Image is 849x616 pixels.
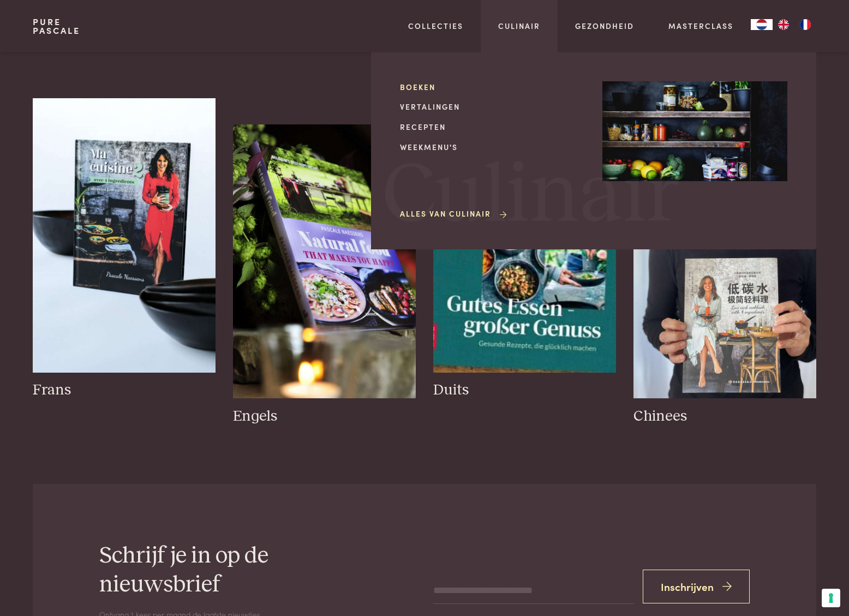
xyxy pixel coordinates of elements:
[233,124,416,399] img: boek-engels-pascale-naessens-vertalingen
[751,19,773,30] div: Language
[400,121,585,133] a: Recepten
[794,19,816,30] a: FR
[643,570,750,604] button: Inschrijven
[33,98,216,373] img: pascale-naessens-boek-boeken-DSCF0007
[33,17,80,35] a: PurePascale
[33,381,216,400] h3: Frans
[633,407,816,426] h3: Chinees
[668,20,733,32] a: Masterclass
[822,589,840,607] button: Uw voorkeuren voor toestemming voor trackingtechnologieën
[575,20,634,32] a: Gezondheid
[382,154,679,238] span: Culinair
[99,542,349,600] h2: Schrijf je in op de nieuwsbrief
[233,407,416,426] h3: Engels
[233,124,416,426] a: boek-engels-pascale-naessens-vertalingen Engels
[751,19,773,30] a: NL
[498,20,540,32] a: Culinair
[633,124,816,399] img: boek-chinees-pascale-naessens-vertalingen
[400,141,585,153] a: Weekmenu's
[400,208,509,219] a: Alles van Culinair
[773,19,816,30] ul: Language list
[633,124,816,426] a: boek-chinees-pascale-naessens-vertalingen Chinees
[751,19,816,30] aside: Language selected: Nederlands
[773,19,794,30] a: EN
[33,98,216,400] a: pascale-naessens-boek-boeken-DSCF0007 Frans
[408,20,463,32] a: Collecties
[400,81,585,93] a: Boeken
[602,81,787,182] img: Culinair
[433,381,616,400] h3: Duits
[400,101,585,112] a: Vertalingen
